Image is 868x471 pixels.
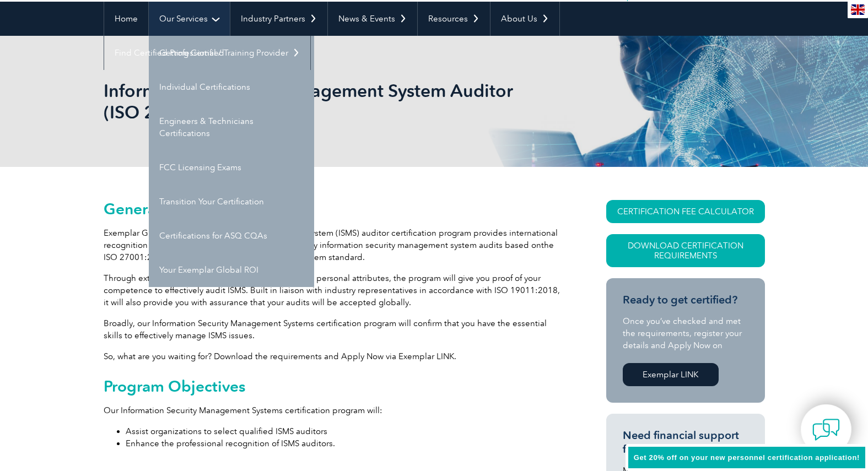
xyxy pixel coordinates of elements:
[490,2,559,36] a: About Us
[104,272,567,308] p: Through extensive examination of your knowledge and personal attributes, the program will give yo...
[104,80,527,123] h1: Information Security Management System Auditor (ISO 27001)
[606,200,765,223] a: CERTIFICATION FEE CALCULATOR
[149,185,314,219] a: Transition Your Certification
[418,2,490,36] a: Resources
[149,219,314,253] a: Certifications for ASQ CQAs
[298,240,541,250] span: party information security management system audits based on
[104,350,567,362] p: So, what are you waiting for? Download the requirements and Apply Now via Exemplar LINK.
[104,317,567,342] p: Broadly, our Information Security Management Systems certification program will confirm that you ...
[104,2,148,36] a: Home
[126,425,567,437] li: Assist organizations to select qualified ISMS auditors
[812,416,840,443] img: contact-chat.png
[149,150,314,185] a: FCC Licensing Exams
[104,377,567,395] h2: Program Objectives
[104,36,310,70] a: Find Certified Professional / Training Provider
[126,437,567,450] li: Enhance the professional recognition of ISMS auditors.
[851,4,865,15] img: en
[623,429,748,456] h3: Need financial support from your employer?
[149,70,314,104] a: Individual Certifications
[623,363,719,386] a: Exemplar LINK
[328,2,417,36] a: News & Events
[230,2,327,36] a: Industry Partners
[104,227,567,263] p: Exemplar Global’s Information Security Management System (ISMS) auditor certification program pro...
[104,200,567,218] h2: General Overview
[149,104,314,150] a: Engineers & Technicians Certifications
[606,234,765,267] a: Download Certification Requirements
[623,293,748,307] h3: Ready to get certified?
[623,315,748,351] p: Once you’ve checked and met the requirements, register your details and Apply Now on
[149,253,314,287] a: Your Exemplar Global ROI
[104,404,567,416] p: Our Information Security Management Systems certification program will:
[149,2,230,36] a: Our Services
[634,453,860,462] span: Get 20% off on your new personnel certification application!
